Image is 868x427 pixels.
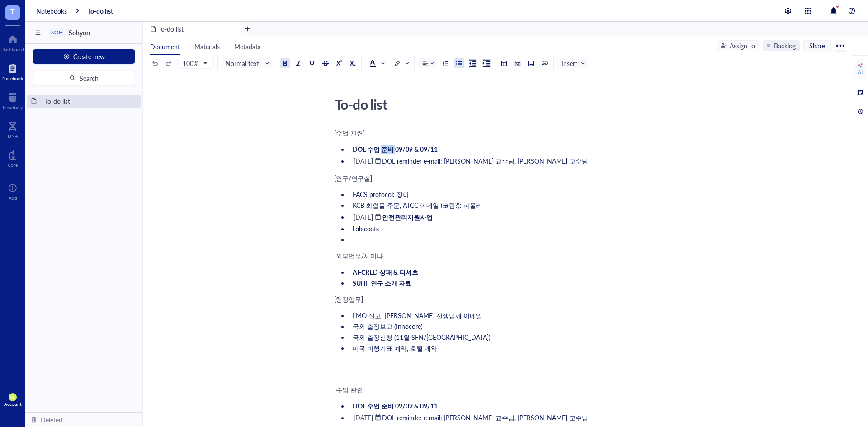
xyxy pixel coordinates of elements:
div: Deleted [41,415,62,425]
span: KCB 화합물 주문, ATCC 이메일 (코람?): 파올라 [353,201,482,210]
span: SUHF 연구 소개 자료 [353,278,411,287]
span: LMO 신고: [PERSON_NAME] 선생님께 이메일 [353,311,482,320]
a: Dashboard [1,32,24,52]
div: DNA [8,133,18,139]
div: SOH [51,29,63,36]
button: Search [33,71,135,85]
span: T [10,6,15,17]
div: Assign to [730,41,755,51]
span: DOL 수업 준비 09/09 & 09/11 [353,145,438,154]
a: Notebook [2,61,23,81]
span: Document [150,42,180,51]
div: Dashboard [1,47,24,52]
a: Notebooks [36,7,67,15]
span: [연구/연구실] [334,174,372,183]
span: [행정업무] [334,295,363,304]
span: Share [809,42,825,50]
a: To-do list [88,7,113,15]
span: 안전관리지원사업 [382,212,433,221]
button: Share [803,40,831,51]
span: Search [80,75,99,82]
span: DOL 수업 준비 09/09 & 09/11 [353,401,438,410]
span: FACS protocol: 정아 [353,190,409,199]
span: Lab coats [353,224,379,233]
a: Core [8,148,18,168]
span: Create new [73,53,105,60]
div: [DATE] [354,157,373,165]
div: Inventory [3,104,23,110]
a: Inventory [3,90,23,110]
span: [수업 관련] [334,128,365,137]
span: Normal text [226,59,270,67]
div: AI [858,69,863,76]
span: [수업 관련] [334,385,365,394]
span: 국외 출장보고 (Innocore) [353,322,423,331]
button: Create new [33,49,135,64]
span: 미국 비행기표 예약, 호텔 예약 [353,343,437,352]
div: To-do list [41,95,137,108]
div: Account [4,401,22,407]
span: 국외 출장신청 (11월 SFN/[GEOGRAPHIC_DATA]) [353,333,491,342]
span: Metadata [234,42,261,51]
div: Core [8,162,18,168]
div: Notebook [2,75,23,81]
span: [외부업무/세미나] [334,251,385,260]
span: SL [10,395,14,400]
div: Backlog [774,41,796,51]
a: DNA [8,119,18,139]
div: Add [9,195,17,201]
span: Insert [561,59,585,67]
span: DOL reminder e-mail: [PERSON_NAME] 교수님, [PERSON_NAME] 교수님 [382,156,588,165]
span: AI-CRED 상패 & 티셔츠 [353,267,418,277]
div: [DATE] [354,213,373,221]
span: Sohyon [69,28,90,37]
div: To-do list [330,93,652,116]
span: 100% [183,59,207,67]
div: [DATE] [354,413,373,422]
span: DOL reminder e-mail: [PERSON_NAME] 교수님, [PERSON_NAME] 교수님 [382,413,588,422]
span: Materials [194,42,220,51]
